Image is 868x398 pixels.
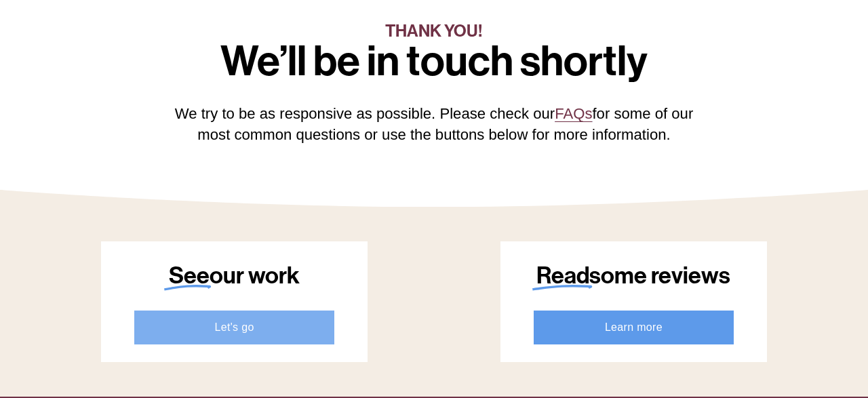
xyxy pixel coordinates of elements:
p: We try to be as responsive as possible. Please check our for some of our most common questions or... [167,103,700,145]
h1: We’ll be in touch shortly [167,41,700,81]
a: Learn more [534,311,733,345]
h3: some reviews [500,264,767,288]
span: Read [536,262,589,290]
span: See [169,262,210,290]
a: Let's go [134,311,334,345]
span: THANK YOU! [385,21,482,41]
a: FAQs [555,105,592,122]
h3: our work [101,264,368,288]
